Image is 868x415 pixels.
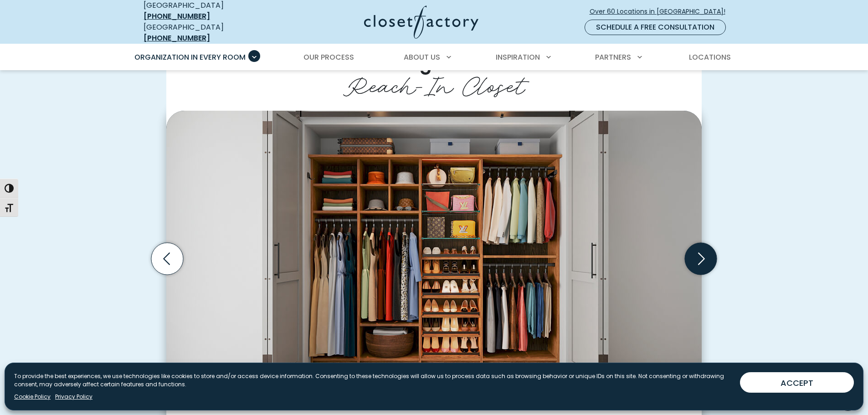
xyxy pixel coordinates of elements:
[55,393,92,401] a: Privacy Policy
[134,52,246,62] span: Organization in Every Room
[144,11,210,21] a: [PHONE_NUMBER]
[14,393,51,401] a: Cookie Policy
[689,52,731,62] span: Locations
[585,20,726,35] a: Schedule a Free Consultation
[343,65,525,102] span: Reach-In Closet
[590,7,733,16] span: Over 60 Locations in [GEOGRAPHIC_DATA]!
[128,45,740,70] nav: Primary Menu
[144,22,276,44] div: [GEOGRAPHIC_DATA]
[148,239,187,278] button: Previous slide
[681,239,720,278] button: Next slide
[404,52,440,62] span: About Us
[595,52,631,62] span: Partners
[166,111,702,391] img: Reach-in closet with open shoe shelving, fabric organizers, purse storage
[14,372,733,389] p: To provide the best experiences, we use technologies like cookies to store and/or access device i...
[589,4,733,20] a: Over 60 Locations in [GEOGRAPHIC_DATA]!
[364,5,478,39] img: Closet Factory Logo
[144,33,210,43] a: [PHONE_NUMBER]
[740,372,854,393] button: ACCEPT
[496,52,540,62] span: Inspiration
[303,52,354,62] span: Our Process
